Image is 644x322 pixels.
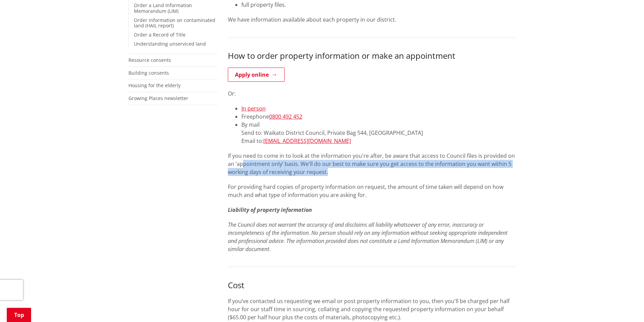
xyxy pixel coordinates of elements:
p: Or: [228,90,516,98]
a: Growing Places newsletter [128,95,188,101]
a: Understanding unserviced land [134,41,206,47]
p: If you’ve contacted us requesting we email or post property information to you, then you'll be ch... [228,297,516,321]
a: Order a Land Information Memorandum (LIM) [134,2,192,14]
li: Freephone [241,113,516,121]
a: Housing for the elderly [128,82,181,89]
a: Building consents [128,70,169,76]
a: Order information on contaminated land (HAIL report) [134,17,215,29]
a: [EMAIL_ADDRESS][DOMAIN_NAME] [263,137,351,145]
em: Liability of property information [228,206,312,214]
h3: Cost [228,280,516,290]
p: We have information available about each property in our district. [228,16,516,24]
em: The Council does not warrant the accuracy of and disclaims all liability whatsoever of any error,... [228,221,507,253]
iframe: Messenger Launcher [613,294,637,318]
p: For providing hard copies of property information on request, the amount of time taken will depen... [228,183,516,199]
a: Top [7,308,31,322]
a: Apply online [228,68,285,82]
a: In person [241,105,266,112]
p: . [228,221,516,253]
h3: How to order property information or make an appointment [228,51,516,61]
p: If you need to come in to look at the information you're after, be aware that access to Council f... [228,152,516,176]
li: full property files. [241,1,516,9]
a: Resource consents [128,57,171,63]
a: Order a Record of Title [134,31,186,38]
a: 0800 492 452 [269,113,302,120]
li: By mail Send to: Waikato District Council, Private Bag 544, [GEOGRAPHIC_DATA] Email to: [241,121,516,145]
